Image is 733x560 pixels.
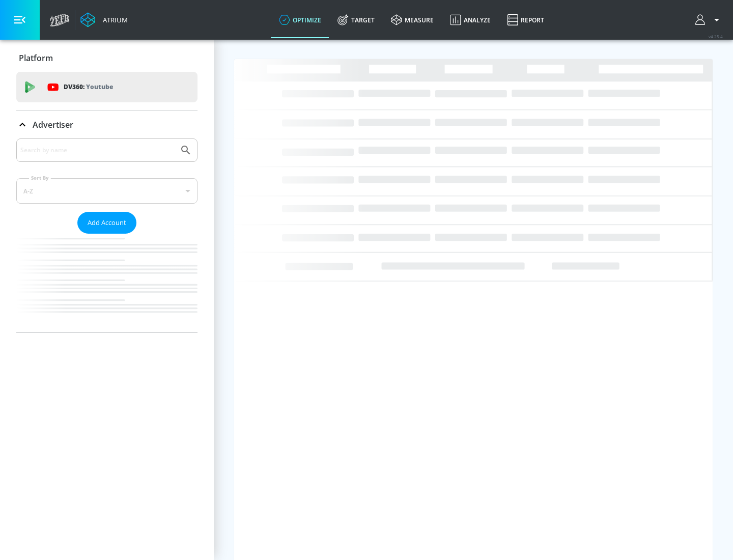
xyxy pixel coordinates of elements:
a: Target [329,2,383,38]
div: Platform [16,44,198,72]
p: DV360: [64,81,113,93]
input: Search by name [20,144,175,157]
div: Advertiser [16,110,198,139]
span: v 4.25.4 [709,34,723,39]
p: Youtube [86,81,113,92]
a: optimize [271,2,329,38]
a: Atrium [80,12,128,27]
a: Analyze [442,2,499,38]
div: Atrium [99,15,128,24]
span: Add Account [88,217,126,229]
div: Advertiser [16,138,198,332]
nav: list of Advertiser [16,234,198,332]
div: DV360: Youtube [16,72,198,102]
button: Add Account [77,212,136,234]
label: Sort By [29,175,51,181]
div: A-Z [16,178,198,204]
a: measure [383,2,442,38]
p: Advertiser [33,119,73,130]
a: Report [499,2,552,38]
p: Platform [19,52,53,64]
